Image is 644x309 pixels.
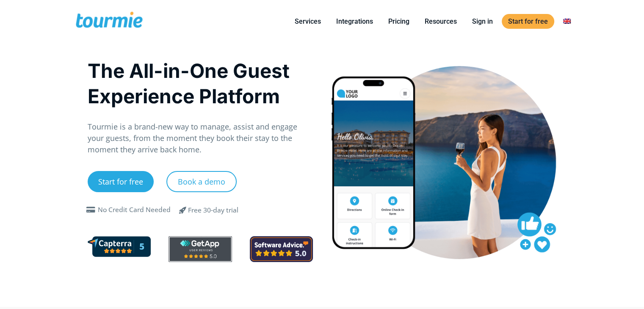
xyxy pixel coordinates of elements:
span:  [84,207,98,213]
a: Start for free [502,14,554,29]
a: Book a demo [166,171,237,192]
span:  [173,205,193,215]
h1: The All-in-One Guest Experience Platform [88,58,313,109]
a: Integrations [330,16,379,27]
a: Pricing [382,16,416,27]
a: Sign in [466,16,499,27]
a: Services [288,16,327,27]
p: Tourmie is a brand-new way to manage, assist and engage your guests, from the moment they book th... [88,121,313,155]
div: No Credit Card Needed [98,205,171,215]
div: Free 30-day trial [188,205,238,215]
a: Start for free [88,171,154,192]
a: Resources [418,16,463,27]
